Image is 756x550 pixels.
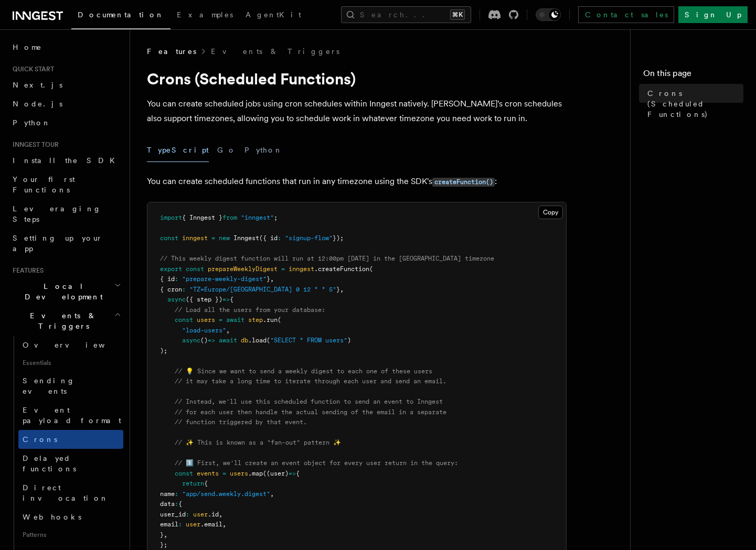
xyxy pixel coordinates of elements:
span: , [270,275,274,283]
span: { [230,296,233,303]
span: } [160,531,164,538]
span: "signup-flow" [285,234,333,242]
span: , [219,511,222,518]
span: // This weekly digest function will run at 12:00pm [DATE] in the [GEOGRAPHIC_DATA] timezone [160,255,494,262]
span: Sending events [23,376,75,395]
span: ); [160,347,167,354]
span: users [230,470,248,477]
p: You can create scheduled functions that run in any timezone using the SDK's : [147,174,567,189]
span: => [222,296,230,303]
span: Inngest [233,234,259,242]
a: Setting up your app [8,229,123,258]
a: Crons (Scheduled Functions) [643,84,743,124]
span: new [219,234,230,242]
span: ( [369,265,373,273]
span: const [175,470,193,477]
span: user [186,521,200,528]
span: => [289,470,296,477]
span: from [222,214,237,221]
span: ) [347,337,351,344]
span: = [222,470,226,477]
span: "prepare-weekly-digest" [182,275,267,283]
span: ((user) [263,470,289,477]
span: Overview [23,341,131,349]
span: events [197,470,219,477]
button: TypeScript [147,138,209,162]
span: export [160,265,182,273]
button: Python [244,138,283,162]
span: Examples [177,10,233,19]
span: = [211,234,215,242]
span: } [336,286,340,293]
a: Contact sales [578,6,674,23]
a: createFunction() [432,176,495,186]
span: const [186,265,204,273]
span: AgentKit [246,10,301,19]
span: Documentation [78,10,164,19]
button: Toggle dark mode [536,8,561,21]
a: Next.js [8,76,123,94]
span: name [160,490,175,498]
span: Local Development [8,281,114,302]
span: // it may take a long time to iterate through each user and send an email. [175,378,446,385]
span: inngest [289,265,314,273]
span: Webhooks [23,513,81,521]
a: Crons [18,430,123,449]
span: .load [248,337,267,344]
span: : [175,490,178,498]
span: Features [8,266,44,275]
span: Node.js [13,100,62,108]
span: "inngest" [241,214,274,221]
span: // function triggered by that event. [175,418,307,426]
span: { [178,500,182,508]
span: await [226,316,244,323]
a: Direct invocation [18,478,123,508]
span: // for each user then handle the actual sending of the email in a separate [175,408,446,416]
span: import [160,214,182,221]
a: Install the SDK [8,151,123,170]
a: Sending events [18,371,123,401]
span: = [281,265,285,273]
span: Events & Triggers [8,310,114,331]
span: { id [160,275,175,283]
span: async [182,337,200,344]
a: Python [8,113,123,132]
span: Python [13,118,51,127]
span: Crons [23,435,57,444]
span: : [182,286,186,293]
span: Delayed functions [23,454,76,473]
a: AgentKit [239,3,307,28]
span: : [178,521,182,528]
span: // Load all the users from your database: [175,306,325,314]
span: db [241,337,248,344]
kbd: ⌘K [450,9,465,20]
a: Examples [171,3,239,28]
span: // ✨ This is known as a "fan-out" pattern ✨ [175,439,341,446]
span: , [340,286,344,293]
a: Overview [18,336,123,354]
span: user [193,511,208,518]
span: "load-users" [182,327,226,334]
code: createFunction() [432,178,495,187]
span: // Instead, we'll use this scheduled function to send an event to Inngest [175,398,443,405]
span: Crons (Scheduled Functions) [647,88,743,120]
span: ( [278,316,281,323]
span: : [278,234,281,242]
a: Documentation [71,3,171,29]
span: await [219,337,237,344]
h1: Crons (Scheduled Functions) [147,69,567,88]
span: Patterns [18,526,123,543]
span: }; [160,541,167,548]
span: data [160,500,175,508]
span: ({ id [259,234,278,242]
span: () [200,337,208,344]
span: inngest [182,234,208,242]
span: .map [248,470,263,477]
span: // 1️⃣ First, we'll create an event object for every user return in the query: [175,459,458,467]
button: Copy [538,206,563,219]
span: Essentials [18,354,123,371]
a: Event payload format [18,401,123,430]
a: Webhooks [18,508,123,526]
span: .createFunction [314,265,369,273]
button: Search...⌘K [341,6,471,23]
